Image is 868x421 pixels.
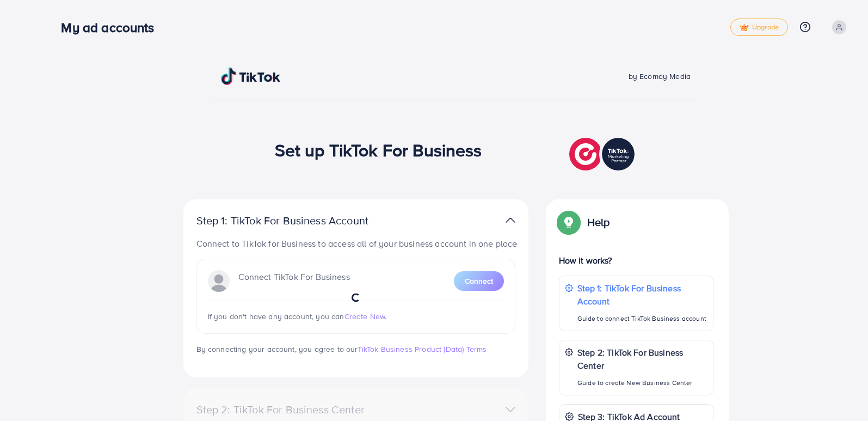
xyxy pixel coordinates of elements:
img: TikTok partner [506,212,515,228]
p: Help [587,216,610,229]
p: Guide to create New Business Center [577,376,707,389]
p: Step 1: TikTok For Business Account [196,214,403,227]
p: Step 2: TikTok For Business Center [577,346,707,372]
img: tick [740,24,749,32]
h3: My ad accounts [61,20,163,35]
h1: Set up TikTok For Business [275,139,482,160]
a: tickUpgrade [730,19,788,36]
img: TikTok partner [569,135,637,173]
span: Upgrade [740,23,779,32]
span: by Ecomdy Media [629,71,691,82]
p: Guide to connect TikTok Business account [577,312,707,325]
img: Popup guide [559,212,578,232]
img: TikTok [221,68,281,85]
p: How it works? [559,254,713,267]
p: Step 1: TikTok For Business Account [577,282,707,308]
